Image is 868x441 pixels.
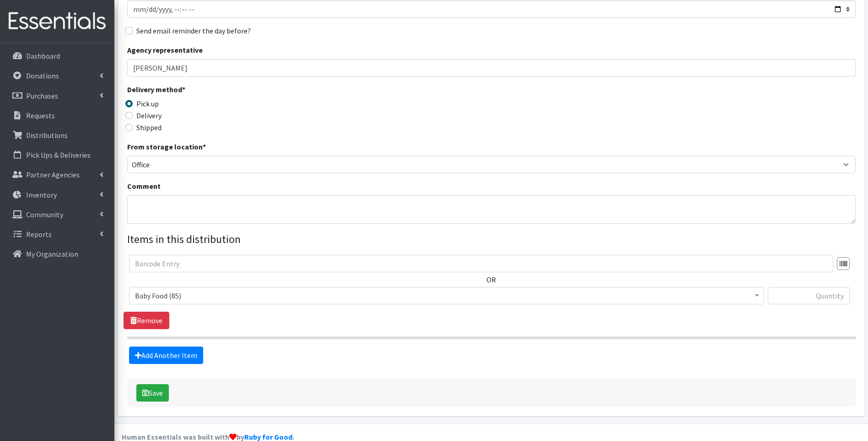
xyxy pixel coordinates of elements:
[136,98,159,109] label: Pick up
[4,205,111,224] a: Community
[26,210,63,219] p: Community
[136,110,162,121] label: Delivery
[129,255,833,272] input: Barcode Entry
[26,190,57,199] p: Inventory
[26,170,80,179] p: Partner Agencies
[127,44,203,55] label: Agency representative
[4,87,111,105] a: Purchases
[135,289,758,302] span: Baby Food (85)
[26,131,68,140] p: Distributions
[486,274,496,285] label: OR
[4,146,111,164] a: Pick Ups & Deliveries
[127,84,309,98] legend: Delivery method
[26,71,59,80] p: Donations
[136,25,251,36] label: Send email reminder the day before?
[4,225,111,243] a: Reports
[203,142,206,151] abbr: required
[768,287,850,304] input: Quantity
[4,186,111,204] a: Inventory
[127,141,206,152] label: From storage location
[129,287,764,304] span: Baby Food (85)
[4,66,111,85] a: Donations
[26,249,78,259] p: My Organization
[182,85,185,94] abbr: required
[4,106,111,125] a: Requests
[4,245,111,263] a: My Organization
[127,231,856,248] legend: Items in this distribution
[26,150,91,160] p: Pick Ups & Deliveries
[4,47,111,65] a: Dashboard
[26,230,52,239] p: Reports
[127,181,161,192] label: Comment
[136,122,162,133] label: Shipped
[124,312,169,329] a: Remove
[136,384,169,402] button: Save
[26,51,60,61] p: Dashboard
[4,165,111,184] a: Partner Agencies
[26,91,58,100] p: Purchases
[26,111,55,120] p: Requests
[4,126,111,144] a: Distributions
[4,6,111,37] img: HumanEssentials
[129,347,203,364] a: Add Another Item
